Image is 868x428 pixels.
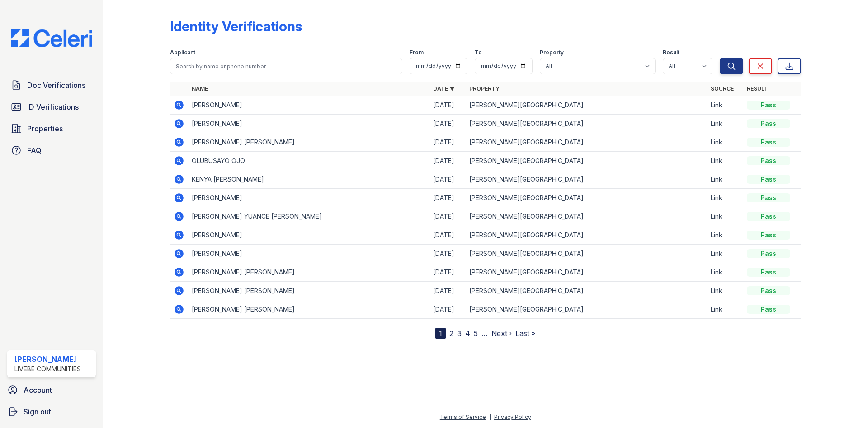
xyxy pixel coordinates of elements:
[466,282,707,300] td: [PERSON_NAME][GEOGRAPHIC_DATA]
[7,141,96,159] a: FAQ
[188,189,429,207] td: [PERSON_NAME]
[707,96,743,115] td: Link
[440,414,486,420] a: Terms of Service
[429,115,466,133] td: [DATE]
[707,133,743,152] td: Link
[433,85,455,92] a: Date ▼
[466,263,707,282] td: [PERSON_NAME][GEOGRAPHIC_DATA]
[475,49,482,56] label: To
[747,193,790,202] div: Pass
[435,328,446,339] div: 1
[469,85,500,92] a: Property
[170,18,302,34] div: Identity Verifications
[491,329,512,338] a: Next ›
[466,152,707,170] td: [PERSON_NAME][GEOGRAPHIC_DATA]
[170,49,195,56] label: Applicant
[4,403,99,421] a: Sign out
[24,406,51,417] span: Sign out
[707,207,743,226] td: Link
[466,189,707,207] td: [PERSON_NAME][GEOGRAPHIC_DATA]
[429,96,466,115] td: [DATE]
[429,263,466,282] td: [DATE]
[429,170,466,189] td: [DATE]
[14,365,81,374] div: LiveBe Communities
[747,286,790,295] div: Pass
[466,170,707,189] td: [PERSON_NAME][GEOGRAPHIC_DATA]
[663,49,679,56] label: Result
[170,58,402,74] input: Search by name or phone number
[27,145,42,156] span: FAQ
[429,133,466,152] td: [DATE]
[747,231,790,240] div: Pass
[188,226,429,245] td: [PERSON_NAME]
[27,101,79,112] span: ID Verifications
[466,207,707,226] td: [PERSON_NAME][GEOGRAPHIC_DATA]
[747,85,768,92] a: Result
[14,354,81,365] div: [PERSON_NAME]
[747,305,790,314] div: Pass
[707,263,743,282] td: Link
[707,300,743,319] td: Link
[188,263,429,282] td: [PERSON_NAME] [PERSON_NAME]
[466,133,707,152] td: [PERSON_NAME][GEOGRAPHIC_DATA]
[4,29,99,47] img: CE_Logo_Blue-a8612792a0a2168367f1c8372b55b34899dd931a85d93a1a3d3e32e68fde9ad4.png
[4,381,99,399] a: Account
[707,170,743,189] td: Link
[188,152,429,170] td: OLUBUSAYO OJO
[747,212,790,221] div: Pass
[707,115,743,133] td: Link
[188,300,429,319] td: [PERSON_NAME] [PERSON_NAME]
[429,152,466,170] td: [DATE]
[188,245,429,263] td: [PERSON_NAME]
[449,329,453,338] a: 2
[707,189,743,207] td: Link
[188,282,429,300] td: [PERSON_NAME] [PERSON_NAME]
[540,49,564,56] label: Property
[188,170,429,189] td: KENYA [PERSON_NAME]
[474,329,478,338] a: 5
[707,245,743,263] td: Link
[465,329,470,338] a: 4
[429,207,466,226] td: [DATE]
[7,76,96,94] a: Doc Verifications
[707,282,743,300] td: Link
[24,385,52,395] span: Account
[192,85,208,92] a: Name
[747,268,790,277] div: Pass
[457,329,462,338] a: 3
[515,329,535,338] a: Last »
[466,96,707,115] td: [PERSON_NAME][GEOGRAPHIC_DATA]
[429,245,466,263] td: [DATE]
[429,226,466,245] td: [DATE]
[188,96,429,115] td: [PERSON_NAME]
[747,101,790,110] div: Pass
[747,156,790,165] div: Pass
[489,414,491,420] div: |
[7,120,96,138] a: Properties
[7,98,96,116] a: ID Verifications
[27,80,85,91] span: Doc Verifications
[494,414,531,420] a: Privacy Policy
[707,226,743,245] td: Link
[188,133,429,152] td: [PERSON_NAME] [PERSON_NAME]
[27,123,63,134] span: Properties
[410,49,424,56] label: From
[429,189,466,207] td: [DATE]
[711,85,734,92] a: Source
[747,175,790,184] div: Pass
[707,152,743,170] td: Link
[466,115,707,133] td: [PERSON_NAME][GEOGRAPHIC_DATA]
[429,282,466,300] td: [DATE]
[747,249,790,258] div: Pass
[747,138,790,147] div: Pass
[466,300,707,319] td: [PERSON_NAME][GEOGRAPHIC_DATA]
[481,328,488,339] span: …
[188,207,429,226] td: [PERSON_NAME] YUANCE [PERSON_NAME]
[188,115,429,133] td: [PERSON_NAME]
[466,245,707,263] td: [PERSON_NAME][GEOGRAPHIC_DATA]
[429,300,466,319] td: [DATE]
[466,226,707,245] td: [PERSON_NAME][GEOGRAPHIC_DATA]
[747,119,790,128] div: Pass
